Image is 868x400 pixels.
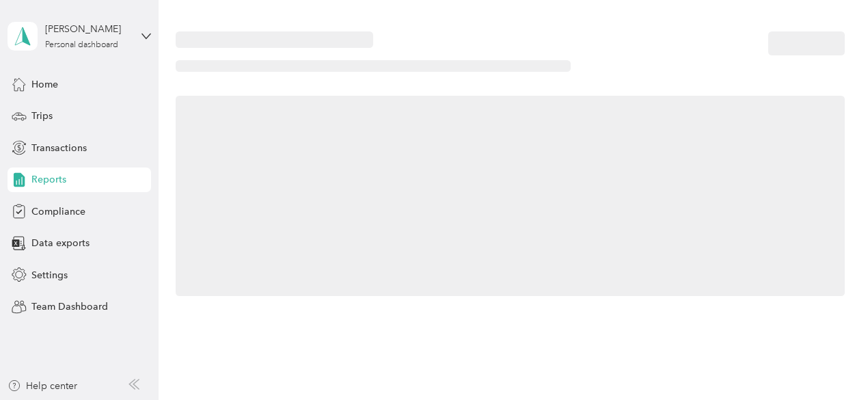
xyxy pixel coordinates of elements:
span: Compliance [31,204,85,219]
span: Transactions [31,141,87,155]
div: [PERSON_NAME] [45,22,131,36]
span: Team Dashboard [31,299,108,314]
span: Data exports [31,236,90,250]
button: Help center [8,379,77,393]
div: Personal dashboard [45,41,118,49]
span: Home [31,77,58,92]
span: Reports [31,172,66,187]
span: Settings [31,268,68,282]
span: Trips [31,109,53,123]
iframe: Everlance-gr Chat Button Frame [791,323,868,400]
